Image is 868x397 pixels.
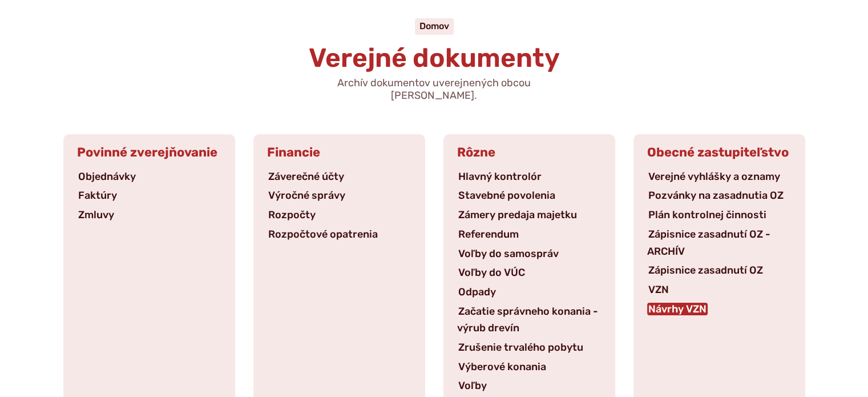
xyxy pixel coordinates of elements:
[309,42,560,74] span: Verejné dokumenty
[457,379,488,392] a: Voľby
[457,208,578,221] a: Zámery predaja majetku
[647,170,781,183] a: Verejné vyhlášky a oznamy
[457,228,520,240] a: Referendum
[297,77,571,102] p: Archív dokumentov uverejnených obcou [PERSON_NAME].
[647,264,764,276] a: Zápisnice zasadnutí OZ
[267,189,346,202] a: Výročné správy
[457,286,497,298] a: Odpady
[633,134,805,169] h3: Obecné zastupiteľstvo
[267,228,379,240] a: Rozpočtové opatrenia
[63,134,235,169] h3: Povinné zverejňovanie
[647,228,770,258] a: Zápisnice zasadnutí OZ - ARCHÍV
[457,305,598,335] a: Začatie správneho konania - výrub drevín
[77,208,115,221] a: Zmluvy
[267,170,345,183] a: Záverečné účty
[77,170,137,183] a: Objednávky
[647,189,785,202] a: Pozvánky na zasadnutia OZ
[457,189,556,202] a: Stavebné povolenia
[457,247,560,260] a: Voľby do samospráv
[253,134,425,169] h3: Financie
[457,341,584,354] a: Zrušenie trvalého pobytu
[457,266,526,279] a: Voľby do VÚC
[457,170,543,183] a: Hlavný kontrolór
[647,283,670,296] a: VZN
[443,134,615,169] h3: Rôzne
[647,303,708,315] a: Návrhy VZN
[419,21,449,31] a: Domov
[457,360,547,373] a: Výberové konania
[77,189,118,202] a: Faktúry
[267,208,317,221] a: Rozpočty
[647,208,768,221] a: Plán kontrolnej činnosti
